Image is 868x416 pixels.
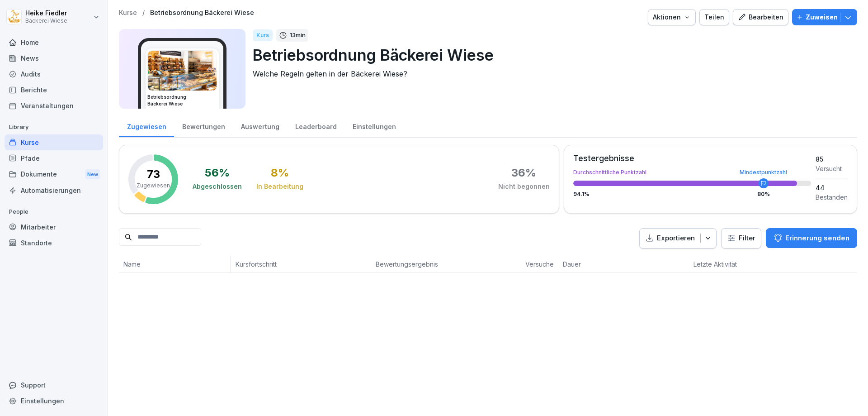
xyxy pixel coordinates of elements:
[5,166,103,183] a: DokumenteNew
[5,66,103,82] a: Audits
[137,182,170,190] p: Zugewiesen
[5,166,103,183] div: Dokumente
[253,29,273,41] div: Kurs
[5,50,103,66] a: News
[148,51,217,91] img: gu3ie2mcpzjjhoj82okl79dd.png
[5,205,103,219] p: People
[766,228,857,248] button: Erinnerung senden
[792,9,857,25] button: Zuweisen
[5,98,103,114] a: Veranstaltungen
[816,183,848,192] div: 44
[704,12,724,22] div: Teilen
[253,43,850,67] p: Betriebsordnung Bäckerei Wiese
[290,31,306,40] p: 13 min
[733,9,788,25] button: Bearbeiten
[573,191,811,197] div: 94.1 %
[738,12,783,22] div: Bearbeiten
[174,114,233,137] a: Bewertungen
[639,228,717,249] button: Exportieren
[5,34,103,50] a: Home
[5,134,103,150] a: Kurse
[727,234,755,243] div: Filter
[205,167,230,178] div: 56 %
[816,164,848,173] div: Versucht
[123,259,226,269] p: Name
[119,9,137,17] a: Kurse
[498,182,550,191] div: Nicht begonnen
[657,233,695,244] p: Exportieren
[806,12,838,22] p: Zuweisen
[147,169,160,180] p: 73
[233,114,287,137] a: Auswertung
[344,114,404,137] a: Einstellungen
[256,182,303,191] div: In Bearbeitung
[648,9,696,25] button: Aktionen
[573,170,811,175] div: Durchschnittliche Punktzahl
[25,18,67,24] p: Bäckerei Wiese
[5,120,103,134] p: Library
[5,182,103,198] a: Automatisierungen
[150,9,254,17] a: Betriebsordnung Bäckerei Wiese
[5,150,103,166] a: Pfade
[722,229,761,248] button: Filter
[816,192,848,202] div: Bestanden
[525,259,554,269] p: Versuche
[511,167,536,178] div: 36 %
[236,259,367,269] p: Kursfortschritt
[5,235,103,251] a: Standorte
[740,170,787,175] div: Mindestpunktzahl
[563,259,600,269] p: Dauer
[376,259,516,269] p: Bewertungsergebnis
[85,169,100,180] div: New
[5,82,103,98] a: Berichte
[5,393,103,409] a: Einstellungen
[193,182,242,191] div: Abgeschlossen
[25,10,67,17] p: Heike Fiedler
[699,9,729,25] button: Teilen
[5,219,103,235] a: Mitarbeiter
[119,114,174,137] a: Zugewiesen
[785,233,849,243] p: Erinnerung senden
[147,94,217,107] h3: Betriebsordnung Bäckerei Wiese
[693,259,755,269] p: Letzte Aktivität
[142,9,145,17] p: /
[573,154,811,163] div: Testergebnisse
[653,12,691,22] div: Aktionen
[816,154,848,164] div: 85
[253,68,850,79] p: Welche Regeln gelten in der Bäckerei Wiese?
[5,377,103,393] div: Support
[271,167,289,178] div: 8 %
[287,114,344,137] a: Leaderboard
[757,191,770,197] div: 80 %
